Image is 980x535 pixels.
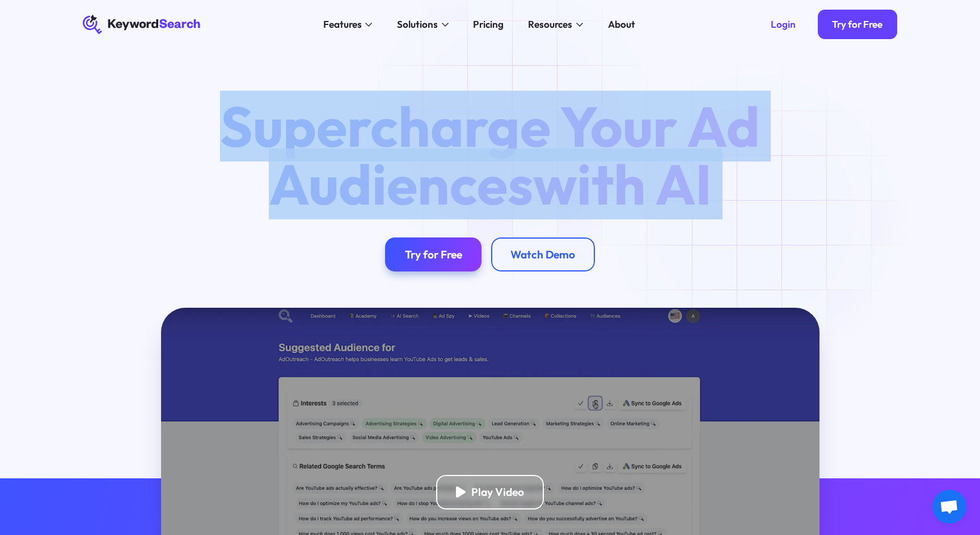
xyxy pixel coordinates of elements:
[818,10,898,39] a: Try for Free
[197,97,783,213] h1: Supercharge Your Ad Audiences
[756,10,810,39] a: Login
[405,248,462,261] div: Try for Free
[528,17,572,32] div: Resources
[510,248,575,261] div: Watch Demo
[608,17,635,32] div: About
[397,17,438,32] div: Solutions
[932,490,966,524] div: Open chat
[832,18,882,31] div: Try for Free
[473,17,504,32] div: Pricing
[771,18,796,31] div: Login
[323,17,362,32] div: Features
[533,148,712,219] span: with AI
[471,485,524,499] div: Play Video
[601,15,643,34] a: About
[466,15,512,34] a: Pricing
[385,237,481,271] a: Try for Free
